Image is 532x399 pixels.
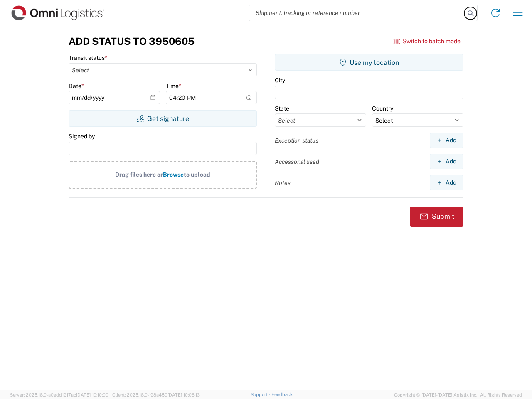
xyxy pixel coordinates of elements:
[275,158,319,165] label: Accessorial used
[69,110,257,127] button: Get signature
[393,34,461,48] button: Switch to batch mode
[249,5,465,21] input: Shipment, tracking or reference number
[167,392,200,397] span: [DATE] 10:06:13
[271,392,293,397] a: Feedback
[69,82,84,90] label: Date
[163,171,184,178] span: Browse
[430,175,463,190] button: Add
[112,392,200,397] span: Client: 2025.18.0-198a450
[430,133,463,148] button: Add
[372,105,393,112] label: Country
[275,54,463,71] button: Use my location
[10,392,108,397] span: Server: 2025.18.0-a0edd1917ac
[430,154,463,169] button: Add
[394,391,522,399] span: Copyright © [DATE]-[DATE] Agistix Inc., All Rights Reserved
[69,54,107,62] label: Transit status
[69,133,95,140] label: Signed by
[275,137,318,144] label: Exception status
[275,105,289,112] label: State
[69,35,195,47] h3: Add Status to 3950605
[251,392,271,397] a: Support
[166,82,181,90] label: Time
[115,171,163,178] span: Drag files here or
[275,179,291,187] label: Notes
[410,207,463,227] button: Submit
[76,392,108,397] span: [DATE] 10:10:00
[275,76,285,84] label: City
[184,171,210,178] span: to upload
